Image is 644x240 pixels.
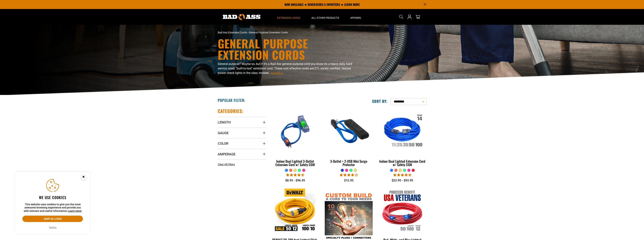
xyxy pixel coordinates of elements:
img: DEWALT 50-100 foot Lighted Click-to-Lock CGM Extension Cord 15A SJTW [272,188,319,232]
nav: breadcrumbs [218,31,355,35]
summary: Search [398,14,404,20]
summary: Gauge [218,128,266,138]
label: Sort by: [372,99,388,104]
div: Indoor Dual Lighted Extension Cord w/ Safety CGM [378,159,426,166]
span: Apparel [350,16,362,20]
span: Amperage [218,152,235,156]
span: › [247,31,248,34]
aside: Cookie Consent [15,172,90,234]
summary: Apparel [345,9,367,25]
div: $8.95 - $96.95 [271,178,319,183]
div: $23.95 - $93.95 [378,178,426,183]
span: 4.40 stars [393,173,411,177]
summary: Length [218,117,266,127]
img: Bad Ass Extension Cords [223,14,260,20]
summary: All Other Products [306,9,345,25]
h2: We use cookies [22,195,83,200]
span: General Purpose Extension Cords [249,31,288,34]
h1: General Purpose Extension Cords [218,38,355,60]
summary: Amperage [218,149,266,159]
span: Color [218,141,228,146]
div: 3-Outlet + 2-USB Mini Surge Protector [325,159,373,166]
a: Clear All Filters [218,163,236,166]
span: All Other Products [311,16,339,20]
p: General purpose? Maybe so, but if it's a Bad Ass general purpose cord you know its a heavy duty, ... [218,62,355,75]
p: This website uses cookies to give you the most awesome browsing experience and provide you with r... [22,203,83,213]
span: 4.33 stars [286,173,304,177]
a: Bad Ass Extension Cords [218,31,247,34]
span: Clear All Filters [218,163,235,166]
a: blue Indoor Dual Lighted 3-Outlet Extension Cord w/ Safety CGM [271,108,319,169]
img: blue [272,110,319,153]
img: Indoor Dual Lighted Extension Cord w/ Safety CGM [379,110,426,153]
span: Read More [271,72,283,74]
summary: Extension Cords [271,9,306,25]
button: Accept all & close [22,216,83,222]
img: Red, White, and Blue Lighted Freedom Cord [379,188,426,232]
div: $12.95 [325,178,373,183]
span: Gauge [218,131,229,135]
h2: Categories: [218,108,244,114]
span: 4.22 stars [340,173,358,177]
a: Learn more [68,209,82,212]
img: blue [325,110,372,153]
a: blue 3-Outlet + 2-USB Mini Surge Protector [325,108,373,169]
summary: Color [218,138,266,149]
span: Length [218,120,231,124]
button: Decline [48,226,58,229]
span: Extension Cords [277,16,300,20]
h2: Popular Filter: [218,98,245,103]
div: Indoor Dual Lighted 3-Outlet Extension Cord w/ Safety CGM [271,159,319,166]
a: Indoor Dual Lighted Extension Cord w/ Safety CGM Indoor Dual Lighted Extension Cord w/ Safety CGM [378,108,426,169]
